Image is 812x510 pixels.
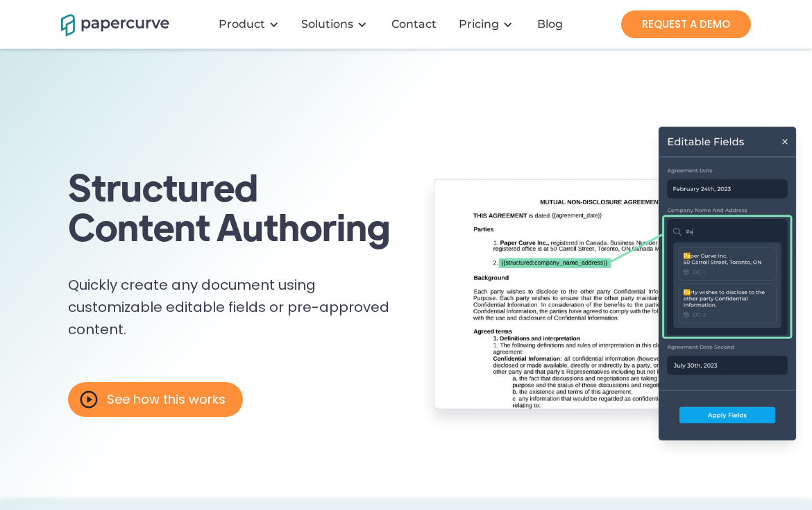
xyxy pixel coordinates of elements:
[459,17,499,31] a: Pricing
[219,17,265,31] div: Product
[107,393,226,406] div: See how this works
[391,17,437,31] div: Contact
[68,382,243,417] a: open lightbox
[621,10,751,38] a: REQUEST A DEMO
[413,118,809,466] img: A screen shot of a user adding a reviewer for a given document.
[450,3,527,45] div: Pricing
[537,17,563,31] div: Blog
[293,3,381,45] div: Solutions
[210,3,293,45] div: Product
[68,167,390,246] h1: Structured Content Authoring
[527,17,577,31] a: Blog
[381,17,450,31] a: Contact
[301,17,353,31] div: Solutions
[68,274,413,347] p: Quickly create any document using customizable editable fields or pre-approved content.
[61,12,151,36] a: home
